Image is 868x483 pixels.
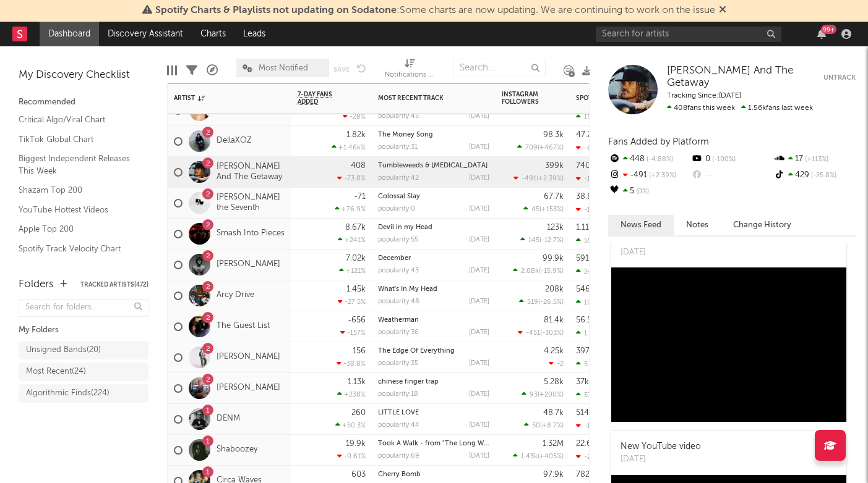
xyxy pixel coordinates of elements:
[513,452,564,460] div: ( )
[469,453,489,460] div: [DATE]
[259,64,308,72] span: Most Notified
[667,104,813,112] span: 1.56k fans last week
[378,379,439,385] a: chinese finger trap
[817,29,826,39] button: 99+
[155,6,715,15] span: : Some charts are now updating. We are continuing to work on the issue
[19,341,148,359] a: Unsigned Bands(20)
[545,285,564,293] div: 208k
[469,175,489,182] div: [DATE]
[710,156,736,163] span: -100 %
[217,414,240,424] a: DENM
[217,383,280,393] a: [PERSON_NAME]
[690,167,773,183] div: --
[547,224,564,232] div: 123k
[576,347,594,355] div: 397k
[576,206,604,214] div: -1.78k
[19,95,148,110] div: Recommended
[544,193,564,201] div: 67.7k
[469,206,489,212] div: [DATE]
[544,316,564,324] div: 81.4k
[337,174,366,182] div: -73.8 %
[298,91,347,106] span: 7-Day Fans Added
[542,422,562,429] span: +8.7 %
[539,392,562,398] span: +200 %
[576,237,600,245] div: 55.1k
[217,162,285,183] a: [PERSON_NAME] And The Getaway
[348,378,366,386] div: 1.13k
[378,360,418,367] div: popularity: 35
[351,162,366,170] div: 408
[378,317,419,324] a: Weatherman
[345,224,366,232] div: 8.67k
[596,27,781,42] input: Search for artists
[337,359,366,367] div: -38.8 %
[234,22,274,46] a: Leads
[576,224,596,232] div: 1.11M
[541,206,562,213] span: +153 %
[378,286,437,293] a: What's In My Head
[339,267,366,275] div: +121 %
[378,144,418,151] div: popularity: 31
[346,131,366,139] div: 1.82k
[621,440,701,453] div: New YouTube video
[19,183,136,197] a: Shazam Top 200
[333,66,350,73] button: Save
[174,94,267,102] div: Artist
[545,162,564,170] div: 399k
[803,156,828,163] span: +113 %
[576,94,669,102] div: Spotify Monthly Listeners
[576,144,599,152] div: -610
[773,151,856,167] div: 17
[527,299,538,306] span: 519
[378,113,419,120] div: popularity: 45
[19,113,136,127] a: Critical Algo/Viral Chart
[576,254,593,262] div: 591k
[522,175,536,182] span: -491
[378,440,496,447] a: Took A Walk - from "The Long Walk"
[338,236,366,244] div: +241 %
[357,62,366,73] button: Undo the changes to the current view.
[378,409,419,416] a: LITTLE LOVE
[217,259,280,270] a: [PERSON_NAME]
[217,136,252,146] a: DellaXOZ
[19,203,136,217] a: YouTube Hottest Videos
[518,329,564,337] div: ( )
[667,65,793,88] span: [PERSON_NAME] And The Getaway
[217,445,257,455] a: Shaboozey
[378,132,433,138] a: The Money Song
[539,453,562,460] span: +405 %
[217,193,285,214] a: [PERSON_NAME] the Seventh
[217,290,254,301] a: Arcy Drive
[217,229,285,239] a: Smash Into Pieces
[542,330,562,337] span: -303 %
[378,453,419,460] div: popularity: 69
[378,132,489,138] div: The Money Song
[528,237,539,244] span: 145
[19,363,148,381] a: Most Recent(24)
[378,237,418,243] div: popularity: 55
[634,188,649,195] span: 0 %
[19,242,136,256] a: Spotify Track Velocity Chart
[378,348,489,355] div: The Edge Of Everything
[19,384,148,403] a: Algorithmic Finds(224)
[19,152,136,177] a: Biggest Independent Releases This Week
[521,453,538,460] span: 1.43k
[19,299,148,317] input: Search for folders...
[378,255,411,262] a: December
[576,391,596,399] div: 574
[378,224,489,231] div: Devil in my Head
[335,205,366,213] div: +76.9 %
[544,347,564,355] div: 4.25k
[378,379,489,385] div: chinese finger trap
[378,317,489,324] div: Weatherman
[378,255,489,262] div: December
[647,172,676,179] span: +2.39 %
[541,237,562,244] span: -12.7 %
[351,471,366,479] div: 603
[576,285,595,293] div: 546k
[354,193,366,201] div: -71
[541,268,562,275] span: -15.9 %
[346,285,366,293] div: 1.45k
[576,378,589,386] div: 37k
[378,286,489,293] div: What's In My Head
